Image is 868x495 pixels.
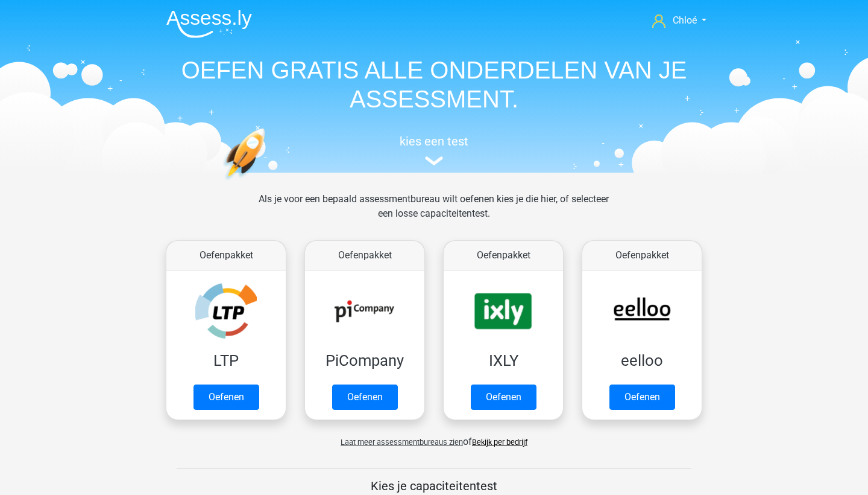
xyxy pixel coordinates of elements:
span: Laat meer assessmentbureaus zien [341,438,463,447]
h5: Kies je capaciteitentest [177,479,691,493]
h5: kies een test [157,134,711,148]
img: Assessly [166,10,252,38]
div: of [157,425,711,449]
h1: OEFEN GRATIS ALLE ONDERDELEN VAN JE ASSESSMENT. [157,56,711,113]
a: Oefenen [471,385,536,410]
img: oefenen [223,128,312,237]
a: Bekijk per bedrijf [472,438,527,447]
a: Oefenen [193,385,259,410]
a: Oefenen [609,385,675,410]
a: Chloé [647,13,711,28]
a: kies een test [157,134,711,166]
div: Als je voor een bepaald assessmentbureau wilt oefenen kies je die hier, of selecteer een losse ca... [249,192,618,235]
a: Oefenen [332,385,398,410]
span: Chloé [673,14,697,26]
img: assessment [425,156,443,165]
